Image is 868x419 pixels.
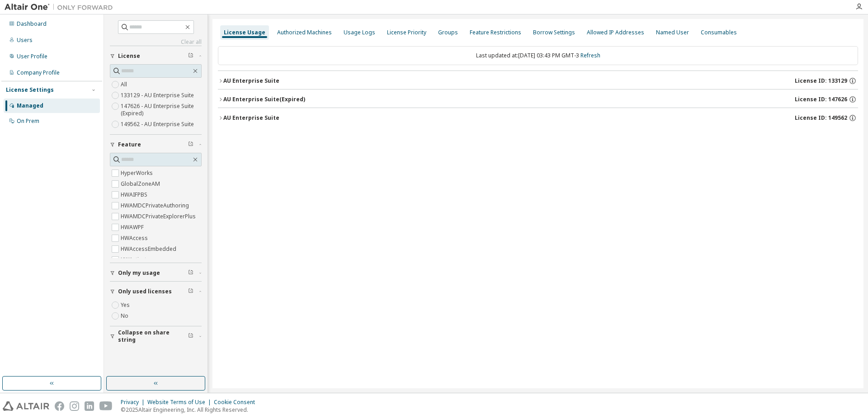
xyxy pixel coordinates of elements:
[147,399,214,406] div: Website Terms of Use
[118,141,141,148] span: Feature
[85,401,94,411] img: linkedin.svg
[121,254,151,265] label: HWActivate
[533,29,575,36] div: Borrow Settings
[387,29,426,36] div: License Priority
[110,46,202,66] button: License
[110,135,202,155] button: Feature
[55,401,64,411] img: facebook.svg
[587,29,644,36] div: Allowed IP Addresses
[121,101,202,119] label: 147626 - AU Enterprise Suite (Expired)
[17,20,47,28] div: Dashboard
[214,399,260,406] div: Cookie Consent
[121,79,129,90] label: All
[188,141,193,148] span: Clear filter
[70,401,79,411] img: instagram.svg
[795,96,847,103] span: License ID: 147626
[121,222,146,233] label: HWAWPF
[110,263,202,283] button: Only my usage
[121,399,147,406] div: Privacy
[17,53,47,60] div: User Profile
[218,71,858,91] button: AU Enterprise SuiteLicense ID: 133129
[17,37,33,44] div: Users
[218,89,858,109] button: AU Enterprise Suite(Expired)License ID: 147626
[701,29,737,36] div: Consumables
[277,29,332,36] div: Authorized Machines
[99,401,113,411] img: youtube.svg
[121,168,155,179] label: HyperWorks
[218,108,858,128] button: AU Enterprise SuiteLicense ID: 149562
[110,38,202,46] a: Clear all
[121,211,198,222] label: HWAMDCPrivateExplorerPlus
[223,77,279,85] div: AU Enterprise Suite
[218,46,858,65] div: Last updated at: [DATE] 03:43 PM GMT-3
[118,52,140,60] span: License
[3,401,49,411] img: altair_logo.svg
[121,244,178,254] label: HWAccessEmbedded
[110,282,202,301] button: Only used licenses
[121,300,132,311] label: Yes
[795,77,847,85] span: License ID: 133129
[656,29,689,36] div: Named User
[118,269,160,277] span: Only my usage
[188,269,193,277] span: Clear filter
[17,118,39,125] div: On Prem
[121,311,130,321] label: No
[118,288,172,295] span: Only used licenses
[17,102,43,109] div: Managed
[110,326,202,346] button: Collapse on share string
[121,179,162,189] label: GlobalZoneAM
[188,52,193,60] span: Clear filter
[17,69,60,76] div: Company Profile
[121,233,150,244] label: HWAccess
[6,86,54,94] div: License Settings
[121,90,196,101] label: 133129 - AU Enterprise Suite
[121,119,196,130] label: 149562 - AU Enterprise Suite
[580,52,600,59] a: Refresh
[121,189,149,200] label: HWAIFPBS
[121,406,260,414] p: © 2025 Altair Engineering, Inc. All Rights Reserved.
[188,288,193,295] span: Clear filter
[344,29,375,36] div: Usage Logs
[188,333,193,340] span: Clear filter
[5,3,118,12] img: Altair One
[224,29,265,36] div: License Usage
[470,29,521,36] div: Feature Restrictions
[438,29,458,36] div: Groups
[223,96,305,103] div: AU Enterprise Suite (Expired)
[223,114,279,122] div: AU Enterprise Suite
[795,114,847,122] span: License ID: 149562
[118,329,188,344] span: Collapse on share string
[121,200,191,211] label: HWAMDCPrivateAuthoring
